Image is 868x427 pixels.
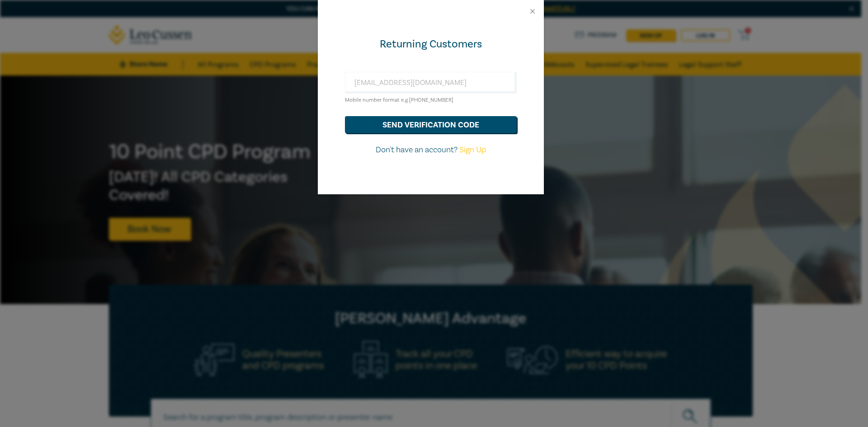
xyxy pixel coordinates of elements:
[345,72,517,94] input: Enter email or Mobile number
[345,37,517,52] div: Returning Customers
[345,144,517,156] p: Don't have an account?
[345,116,517,133] button: send verification code
[528,7,537,15] button: Close
[345,97,453,103] small: Mobile number format e.g [PHONE_NUMBER]
[459,145,486,155] a: Sign Up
